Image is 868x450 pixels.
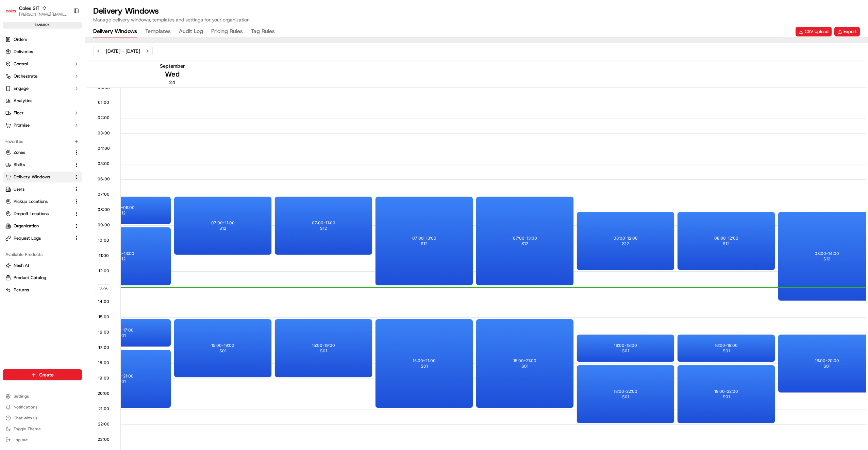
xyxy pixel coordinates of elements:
[815,251,839,256] p: 08:00 - 14:00
[14,186,24,192] span: Users
[119,256,126,262] span: S12
[14,61,28,67] span: Control
[14,404,37,410] span: Notifications
[93,5,250,16] h1: Delivery Windows
[68,115,82,120] span: Pylon
[723,394,730,400] span: S01
[14,110,23,116] span: Fleet
[119,333,126,338] span: S01
[3,159,82,170] button: Shifts
[3,120,82,131] button: Promise
[96,284,111,293] span: 13:06
[3,147,82,158] button: Zones
[723,348,730,354] span: S01
[98,360,109,366] span: 18:00
[110,251,134,256] p: 09:00 - 13:00
[93,16,250,23] p: Manage delivery windows, templates and settings for your organization
[312,343,335,348] p: 15:00 - 19:00
[98,176,110,182] span: 06:00
[160,63,185,69] span: September
[3,402,82,412] button: Notifications
[614,389,637,394] p: 18:00 - 22:00
[98,345,109,350] span: 17:00
[14,49,33,55] span: Deliveries
[116,67,124,75] button: Start new chat
[219,226,226,231] span: S12
[3,22,82,29] div: sandbox
[98,437,110,442] span: 23:00
[19,5,39,12] span: Coles SIT
[3,413,82,423] button: Chat with us!
[5,287,79,293] a: Returns
[143,46,152,56] button: Next week
[98,115,110,120] span: 02:00
[5,223,71,229] a: Organization
[815,358,839,364] p: 16:00 - 20:00
[14,122,30,128] span: Promise
[3,260,82,271] button: Nash AI
[98,100,109,105] span: 01:00
[98,146,110,151] span: 04:00
[3,95,82,106] a: Analytics
[3,83,82,94] button: Engage
[320,348,327,354] span: S01
[3,59,82,69] button: Control
[3,435,82,445] button: Log out
[614,343,637,348] p: 16:00 - 18:00
[3,136,82,147] div: Favorites
[3,272,82,283] button: Product Catalog
[796,27,832,36] button: CSV Upload
[14,275,46,281] span: Product Catalog
[14,287,29,293] span: Returns
[111,373,134,379] p: 17:00 - 21:00
[98,192,110,197] span: 07:00
[39,371,54,378] span: Create
[14,223,39,229] span: Organization
[98,421,110,427] span: 22:00
[14,437,28,443] span: Log out
[57,99,63,105] div: 💻
[219,348,227,354] span: S01
[98,85,110,91] span: 00:00
[98,330,109,335] span: 16:00
[622,241,629,246] span: S12
[5,162,71,168] a: Shifts
[834,27,860,36] button: Export
[14,36,27,43] span: Orders
[3,208,82,219] button: Dropoff Locations
[23,71,86,77] div: We're available if you need us!
[48,115,82,120] a: Powered byPylon
[98,268,109,274] span: 12:00
[513,236,537,241] p: 07:00 - 13:00
[211,343,234,348] p: 15:00 - 19:00
[3,285,82,295] button: Returns
[3,369,82,380] button: Create
[521,364,529,369] span: S01
[14,98,32,104] span: Analytics
[715,343,738,348] p: 16:00 - 18:00
[5,235,71,241] a: Request Logs
[64,98,109,105] span: API Documentation
[98,161,110,166] span: 05:00
[7,6,20,20] img: Nash
[179,26,203,37] button: Audit Log
[14,162,25,168] span: Shifts
[94,46,103,56] button: Previous week
[3,391,82,401] button: Settings
[98,391,110,396] span: 20:00
[3,46,82,57] a: Deliveries
[5,174,71,180] a: Delivery Windows
[98,238,109,243] span: 10:00
[521,241,528,246] span: S12
[421,241,428,246] span: S12
[14,393,29,399] span: Settings
[421,364,428,369] span: S01
[320,226,327,231] span: S12
[614,236,638,241] p: 08:00 - 12:00
[14,211,49,217] span: Dropoff Locations
[714,389,738,394] p: 18:00 - 22:00
[3,196,82,207] button: Pickup Locations
[98,284,109,289] span: 13:00
[413,358,436,364] p: 15:00 - 21:00
[312,220,335,226] p: 07:00 - 11:00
